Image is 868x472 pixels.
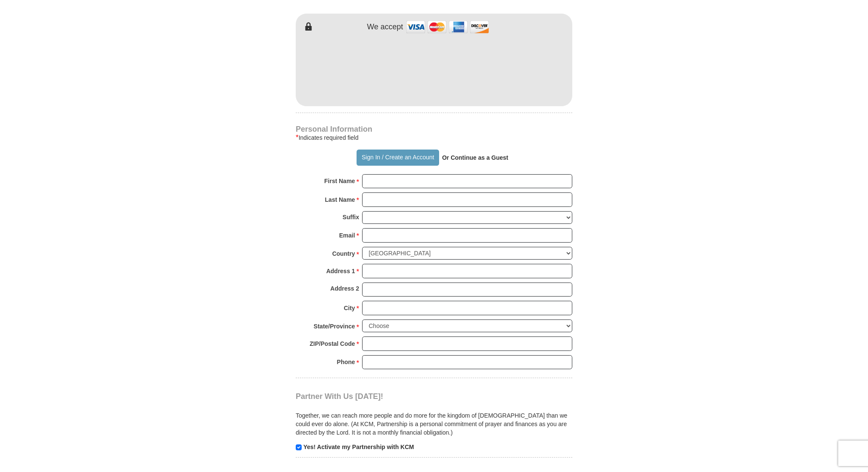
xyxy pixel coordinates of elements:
[303,444,414,450] strong: Yes! Activate my Partnership with KCM
[367,23,403,32] h4: We accept
[296,411,572,437] p: Together, we can reach more people and do more for the kingdom of [DEMOGRAPHIC_DATA] than we coul...
[326,265,355,277] strong: Address 1
[343,211,359,223] strong: Suffix
[324,175,355,187] strong: First Name
[405,18,490,36] img: credit cards accepted
[357,150,439,166] button: Sign In / Create an Account
[325,194,355,206] strong: Last Name
[442,154,508,161] strong: Or Continue as a Guest
[296,126,572,133] h4: Personal Information
[314,320,355,332] strong: State/Province
[296,392,383,401] span: Partner With Us [DATE]!
[344,302,355,314] strong: City
[332,248,355,260] strong: Country
[337,356,355,368] strong: Phone
[310,338,355,350] strong: ZIP/Postal Code
[296,133,572,143] div: Indicates required field
[339,229,355,241] strong: Email
[330,283,359,294] strong: Address 2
